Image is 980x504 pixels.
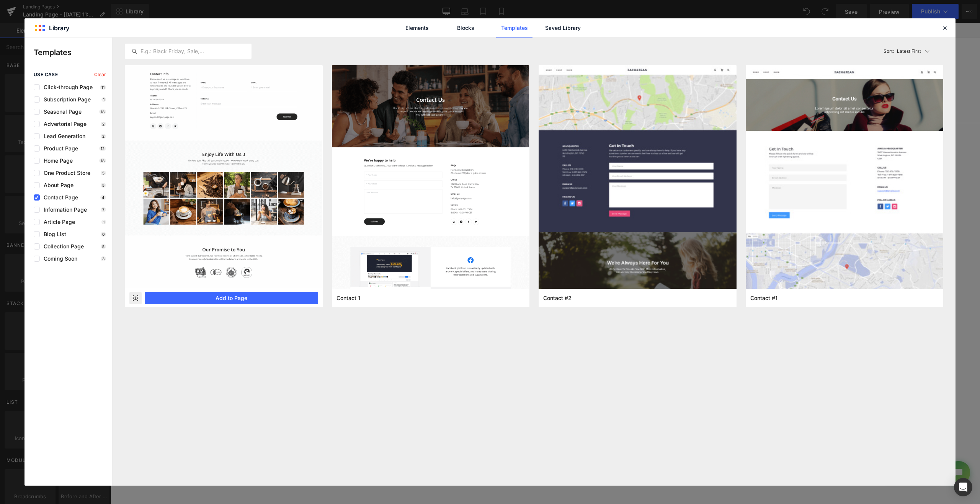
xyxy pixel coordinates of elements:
[101,207,106,212] p: 7
[125,9,323,289] img: 83b67ec9-357c-497d-842f-3bfd43116220.png
[101,244,106,249] p: 5
[448,18,484,38] a: Blocks
[101,134,106,139] p: 2
[336,295,360,302] span: Contact 1
[101,183,106,188] p: 5
[40,84,93,90] span: Click-through Page
[40,158,73,164] span: Home Page
[309,83,324,90] span: Home
[333,83,353,90] span: In Stock
[40,194,78,201] span: Contact Page
[363,83,377,90] span: Order
[217,271,652,277] p: or Drag & Drop elements from left sidebar
[544,79,565,95] a: Blog
[99,146,106,151] p: 12
[40,256,77,262] span: Coming Soon
[746,65,944,306] img: 6aa77b1c-b079-4a0e-8360-868a575602d8.jpeg
[508,79,544,95] a: Contact Us
[400,250,469,265] a: Explore Template
[539,65,737,305] img: 8f3810db-5a0a-4f61-bc6d-e95e7571ea14.jpeg
[125,47,251,56] input: E.g.: Black Friday, Sale,...
[549,83,560,90] span: Blog
[358,79,387,95] summary: Order
[94,72,106,77] span: Clear
[543,295,572,302] span: Contact #2
[400,3,470,10] span: Welcome to Watch Your Wrist
[40,219,75,225] span: Article Page
[765,432,866,468] iframe: Tidio Chat
[880,44,944,59] button: Latest FirstSort:Latest First
[40,96,91,103] span: Subscription Page
[387,79,413,95] a: Search
[328,79,358,95] a: In Stock
[954,478,972,496] div: Open Intercom Messenger
[224,39,241,55] summary: Search
[101,232,106,237] p: 0
[100,195,106,200] p: 4
[40,133,85,139] span: Lead Generation
[145,292,318,304] button: Add to Page
[101,256,106,261] p: 3
[480,83,503,90] span: About Us
[545,18,581,38] a: Saved Library
[34,47,112,58] p: Templates
[99,158,106,163] p: 18
[406,22,464,72] img: wywatl
[897,48,921,55] p: Latest First
[40,243,84,250] span: Collection Page
[403,19,466,75] a: wywatl
[40,231,66,237] span: Blog List
[100,85,106,90] p: 11
[40,109,82,115] span: Seasonal Page
[101,122,106,126] p: 2
[441,83,472,90] span: Information
[217,157,652,166] p: Start building your page
[413,79,437,95] a: Media
[332,65,530,493] img: a6093bcb-a4fe-4701-a7ce-b2fc6160fc1b.png
[437,79,476,95] a: Information
[40,145,78,152] span: Product Page
[129,292,142,304] div: Preview
[34,72,58,77] span: use case
[884,49,894,54] span: Sort:
[40,121,87,127] span: Advertorial Page
[305,79,328,95] a: Home
[418,83,432,90] span: Media
[101,220,106,224] p: 1
[99,109,106,114] p: 18
[513,83,540,90] span: Contact Us
[399,18,435,38] a: Elements
[40,170,90,176] span: One Product Store
[101,171,106,175] p: 5
[750,295,777,302] span: Contact #1
[476,79,508,95] a: About Us
[40,207,87,213] span: Information Page
[496,18,532,38] a: Templates
[101,97,106,102] p: 1
[392,83,408,90] span: Search
[40,182,73,188] span: About Page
